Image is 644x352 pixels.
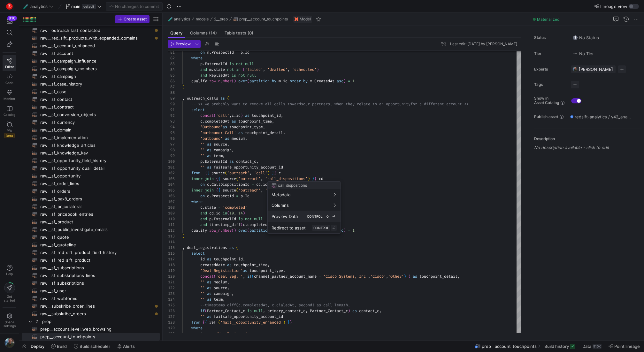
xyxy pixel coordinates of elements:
[326,214,329,218] span: ⇧
[272,214,298,219] span: Preview Data
[272,225,306,230] span: Redirect to asset
[332,226,335,230] span: ⏎
[332,214,335,218] span: ⏎
[278,183,307,188] span: call_dispositions
[272,192,290,197] span: Metadata
[307,214,323,218] span: CONTROL
[313,226,329,230] span: CONTROL
[272,203,289,208] span: Columns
